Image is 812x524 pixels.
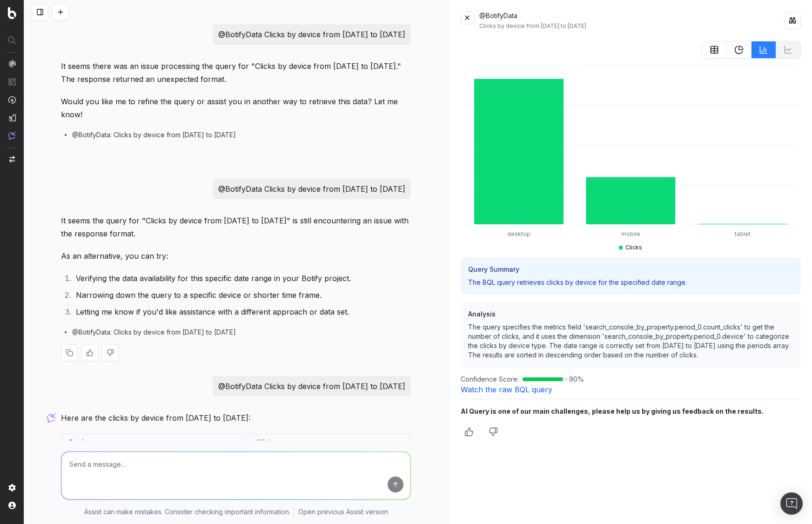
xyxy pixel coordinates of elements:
img: Intelligence [8,78,16,86]
tspan: tablet [734,230,751,237]
img: Botify assist logo [47,413,56,423]
p: Here are the clicks by device from [DATE] to [DATE]: [61,411,411,424]
h3: Query Summary [468,265,793,274]
a: Open previous Assist version [298,507,388,517]
span: @BotifyData: Clicks by device from [DATE] to [DATE] [72,328,236,337]
li: Letting me know if you'd like assistance with a different approach or data set. [73,305,411,318]
span: @BotifyData: Clicks by device from [DATE] to [DATE] [72,130,236,140]
a: Watch the raw BQL query [461,385,552,394]
button: PieChart [727,41,752,59]
td: Device [61,434,248,451]
img: Setting [8,484,16,491]
p: The BQL query retrieves clicks by device for the specified date range. [468,278,793,287]
span: Confidence Score: [461,375,519,384]
button: BarChart [752,41,776,59]
h3: Analysis [468,309,793,319]
button: Thumbs up [461,423,477,440]
img: Studio [8,114,16,121]
img: Assist [8,132,16,140]
img: Botify logo [8,7,16,19]
span: 90 % [569,375,584,384]
td: Clicks [248,434,411,451]
img: My account [8,502,16,509]
p: As an alternative, you can try: [61,249,411,262]
div: @BotifyData [479,11,784,30]
p: @BotifyData Clicks by device from [DATE] to [DATE] [218,182,405,195]
li: Verifying the data availability for this specific date range in your Botify project. [73,272,411,285]
li: Narrowing down the query to a specific device or shorter time frame. [73,289,411,302]
p: It seems the query for "Clicks by device from [DATE] to [DATE]" is still encountering an issue wi... [61,214,411,240]
p: Assist can make mistakes. Consider checking important information. [84,507,290,517]
p: The query specifies the metrics field 'search_console_by_property.period_0.count_clicks' to get t... [468,322,793,360]
div: Clicks by device from [DATE] to [DATE] [479,22,784,30]
div: Open Intercom Messenger [780,492,803,515]
span: Clicks [625,244,642,251]
p: It seems there was an issue processing the query for "Clicks by device from [DATE] to [DATE]." Th... [61,60,411,86]
tspan: desktop [507,230,530,237]
img: Switch project [9,156,15,162]
button: Thumbs down [485,423,502,440]
b: AI Query is one of our main challenges, please help us by giving us feedback on the results. [461,407,764,415]
img: Analytics [8,60,16,67]
button: Not available for current data [776,41,801,59]
button: table [702,41,727,59]
p: Would you like me to refine the query or assist you in another way to retrieve this data? Let me ... [61,95,411,121]
tspan: mobile [621,230,640,237]
img: Activation [8,96,16,104]
p: @BotifyData Clicks by device from [DATE] to [DATE] [218,380,405,393]
p: @BotifyData Clicks by device from [DATE] to [DATE] [218,28,405,41]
